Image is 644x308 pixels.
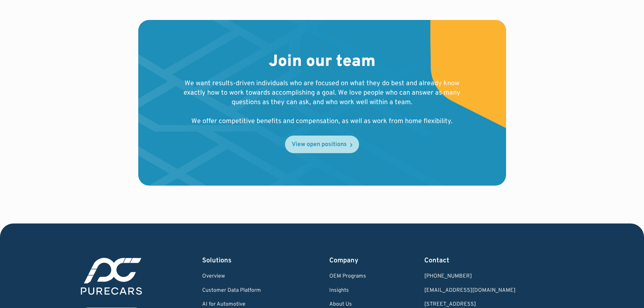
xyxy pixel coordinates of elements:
a: OEM Programs [329,274,366,280]
a: Insights [329,288,366,294]
img: purecars logo [79,256,144,297]
a: Customer Data Platform [202,288,271,294]
div: [PHONE_NUMBER] [424,274,534,280]
div: Company [329,256,366,265]
a: AI for Automotive [202,302,271,308]
h2: Join our team [269,52,376,72]
div: View open positions [292,142,347,148]
div: Solutions [202,256,271,265]
p: We want results-driven individuals who are focused on what they do best and already know exactly ... [182,79,463,126]
a: About Us [329,302,366,308]
a: Overview [202,274,271,280]
a: View open positions [285,136,359,153]
div: Contact [424,256,534,265]
a: Email us [424,288,534,294]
